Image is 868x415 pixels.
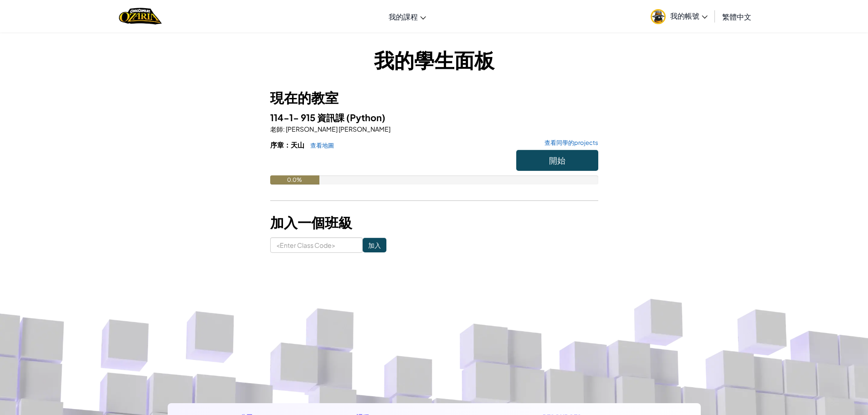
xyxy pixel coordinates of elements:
h1: 我的學生面板 [270,46,598,74]
img: avatar [651,9,666,24]
span: 序章：天山 [270,140,306,149]
a: 我的帳號 [646,2,712,31]
span: 我的帳號 [670,11,708,20]
h3: 現在的教室 [270,87,598,108]
a: 查看同學的projects [540,140,598,146]
div: 0.0% [270,175,319,184]
a: 我的課程 [384,4,431,29]
span: 開始 [549,155,565,165]
a: Ozaria by CodeCombat logo [119,7,161,26]
span: 繁體中文 [722,12,751,21]
input: 加入 [363,238,386,252]
button: 開始 [516,150,598,171]
a: 查看地圖 [306,142,334,149]
span: 我的課程 [389,12,418,21]
input: <Enter Class Code> [270,237,363,253]
span: (Python) [346,112,385,123]
h3: 加入一個班級 [270,212,598,233]
span: 老師 [270,125,283,133]
span: 114-1- 915 資訊課 [270,112,346,123]
img: Home [119,7,161,26]
span: [PERSON_NAME] [PERSON_NAME] [285,125,390,133]
span: : [283,125,285,133]
a: 繁體中文 [718,4,756,29]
